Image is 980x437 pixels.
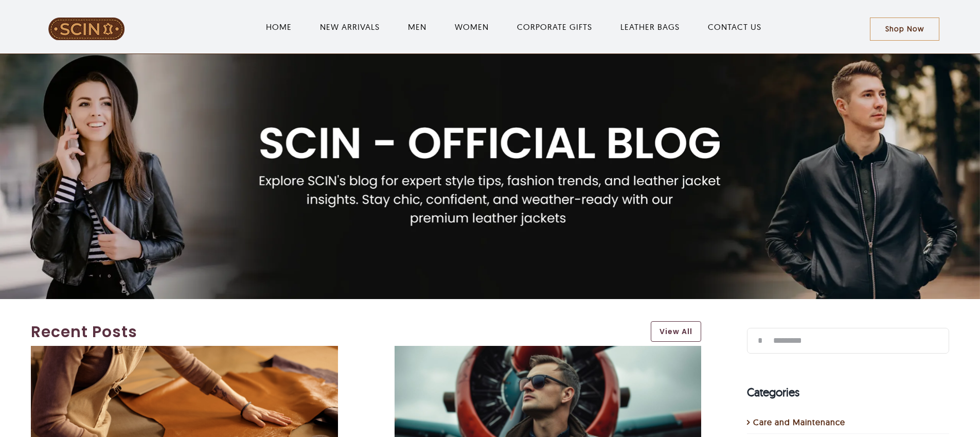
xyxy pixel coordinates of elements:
[885,25,924,33] span: Shop Now
[31,320,640,343] a: Recent Posts
[31,347,338,357] a: How To Distress Leather In Easy Way
[455,21,489,33] a: WOMEN
[48,16,125,26] a: LeatherSCIN
[747,384,949,401] h4: Categories
[158,10,870,43] nav: Main Menu
[517,21,592,33] a: CORPORATE GIFTS
[708,21,761,33] a: CONTACT US
[747,328,773,354] input: Search
[651,321,701,342] a: View All
[747,328,949,354] input: Search...
[753,416,944,428] a: Care and Maintenance
[48,17,125,41] img: LeatherSCIN
[408,21,426,33] a: MEN
[266,21,292,33] a: HOME
[870,18,939,41] a: Shop Now
[395,347,702,357] a: What is an Aviator Jacket?
[320,21,380,33] a: NEW ARRIVALS
[620,21,680,33] a: LEATHER BAGS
